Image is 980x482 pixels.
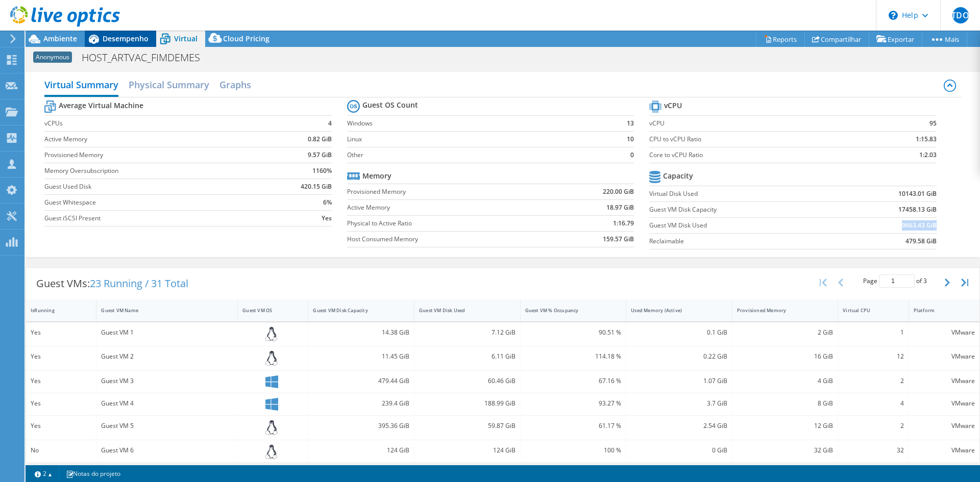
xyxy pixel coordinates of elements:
[308,134,332,144] b: 0.82 GiB
[44,166,263,176] label: Memory Oversubscription
[737,420,834,432] div: 12 GiB
[347,118,608,129] label: Windows
[313,375,409,387] div: 479.44 GiB
[603,234,634,244] b: 159.57 GiB
[322,213,332,223] b: Yes
[301,182,332,192] b: 420.15 GiB
[129,74,209,95] h2: Physical Summary
[101,445,233,456] div: Guest VM 6
[313,445,409,456] div: 124 GiB
[919,150,937,160] b: 1:2.03
[525,351,622,362] div: 114.18 %
[603,187,634,197] b: 220.00 GiB
[419,307,503,314] div: Guest VM Disk Used
[419,445,516,456] div: 124 GiB
[613,218,634,229] b: 1:16.79
[101,375,233,387] div: Guest VM 3
[905,236,937,246] b: 479.58 GiB
[630,150,634,160] b: 0
[843,375,903,387] div: 2
[649,236,837,246] label: Reclaimable
[90,276,188,290] span: 23 Running / 31 Total
[649,220,837,231] label: Guest VM Disk Used
[313,351,409,362] div: 11.45 GiB
[631,375,727,387] div: 1.07 GiB
[631,420,727,432] div: 2.54 GiB
[631,445,727,456] div: 0 GiB
[756,31,805,47] a: Reports
[898,205,937,215] b: 17458.13 GiB
[737,375,834,387] div: 4 GiB
[914,327,975,338] div: VMware
[223,34,269,43] span: Cloud Pricing
[843,351,903,362] div: 12
[44,74,118,97] h2: Virtual Summary
[889,11,898,20] svg: \n
[663,171,693,181] b: Capacity
[929,118,937,129] b: 95
[312,166,332,176] b: 1160%
[347,150,608,160] label: Other
[77,52,216,63] h1: HOST_ARTVAC_FIMDEMES
[737,327,834,338] div: 2 GiB
[313,420,409,432] div: 395.36 GiB
[219,74,251,95] h2: Graphs
[863,274,927,288] span: Page of
[31,351,91,362] div: Yes
[916,134,937,144] b: 1:15.83
[419,375,516,387] div: 60.46 GiB
[101,420,233,432] div: Guest VM 5
[631,351,727,362] div: 0.22 GiB
[627,134,634,144] b: 10
[914,420,975,432] div: VMware
[59,100,143,111] b: Average Virtual Machine
[101,351,233,362] div: Guest VM 2
[627,118,634,129] b: 13
[914,375,975,387] div: VMware
[649,205,837,215] label: Guest VM Disk Capacity
[31,375,91,387] div: Yes
[649,118,861,129] label: vCPU
[922,31,967,47] a: Mais
[308,150,332,160] b: 9.57 GiB
[419,351,516,362] div: 6.11 GiB
[419,420,516,432] div: 59.87 GiB
[649,150,861,160] label: Core to vCPU Ratio
[843,307,891,314] div: Virtual CPU
[347,187,551,197] label: Provisioned Memory
[914,351,975,362] div: VMware
[101,307,220,314] div: Guest VM Name
[31,307,79,314] div: IsRunning
[737,398,834,409] div: 8 GiB
[44,182,263,192] label: Guest Used Disk
[525,307,609,314] div: Guest VM % Occupancy
[59,467,128,480] a: Notas do projeto
[664,100,682,111] b: vCPU
[313,327,409,338] div: 14.38 GiB
[914,445,975,456] div: VMware
[737,445,834,456] div: 32 GiB
[28,467,59,480] a: 2
[26,268,199,299] div: Guest VMs:
[879,274,915,288] input: jump to page
[43,34,77,43] span: Ambiente
[44,118,263,129] label: vCPUs
[649,189,837,199] label: Virtual Disk Used
[843,327,903,338] div: 1
[103,34,149,43] span: Desempenho
[313,398,409,409] div: 239.4 GiB
[525,398,622,409] div: 93.27 %
[44,150,263,160] label: Provisioned Memory
[313,307,397,314] div: Guest VM Disk Capacity
[31,420,91,432] div: Yes
[31,445,91,456] div: No
[902,220,937,231] b: 9663.43 GiB
[242,307,291,314] div: Guest VM OS
[362,171,391,181] b: Memory
[631,327,727,338] div: 0.1 GiB
[347,202,551,213] label: Active Memory
[44,134,263,144] label: Active Memory
[631,398,727,409] div: 3.7 GiB
[737,351,834,362] div: 16 GiB
[631,307,715,314] div: Used Memory (Active)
